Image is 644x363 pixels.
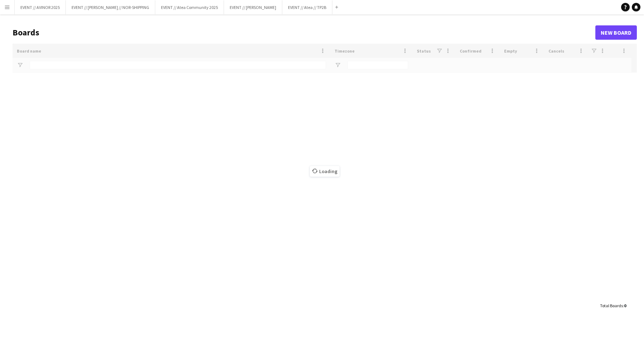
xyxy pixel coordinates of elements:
button: EVENT // AVINOR 2025 [15,0,66,14]
span: 0 [624,303,626,308]
button: EVENT // Atea // TP2B [282,0,332,14]
a: New Board [595,25,637,40]
div: : [600,299,626,313]
button: EVENT // [PERSON_NAME] // NOR-SHIPPING [66,0,155,14]
button: EVENT // [PERSON_NAME] [224,0,282,14]
h1: Boards [13,27,595,38]
button: EVENT // Atea Community 2025 [155,0,224,14]
span: Total Boards [600,303,623,308]
span: Loading [310,166,340,177]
